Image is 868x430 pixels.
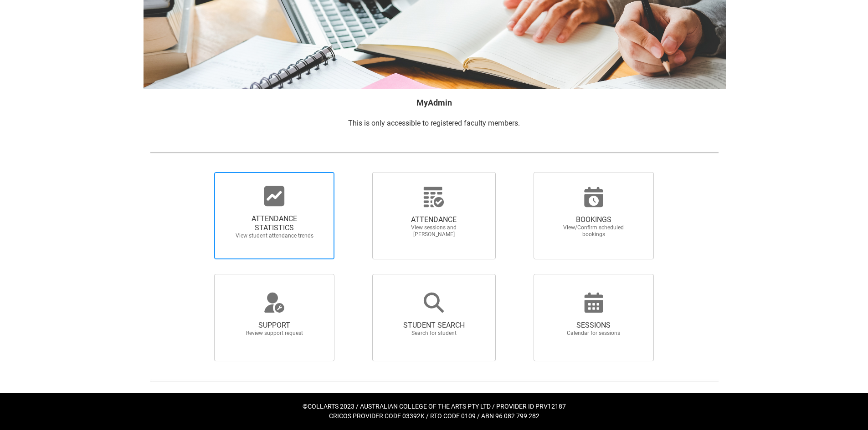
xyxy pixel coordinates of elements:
[554,330,634,337] span: Calendar for sessions
[234,321,314,330] span: SUPPORT
[234,214,314,233] span: ATTENDANCE STATISTICS
[348,119,520,127] span: This is only accessible to registered faculty members.
[394,224,474,238] span: View sessions and [PERSON_NAME]
[394,215,474,224] span: ATTENDANCE
[234,233,314,239] span: View student attendance trends
[150,148,719,157] img: REDU_GREY_LINE
[394,321,474,330] span: STUDENT SEARCH
[554,321,634,330] span: SESSIONS
[150,96,719,109] h2: MyAdmin
[554,224,634,238] span: View/Confirm scheduled bookings
[394,330,474,337] span: Search for student
[234,330,314,337] span: Review support request
[554,215,634,224] span: BOOKINGS
[150,376,719,385] img: REDU_GREY_LINE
